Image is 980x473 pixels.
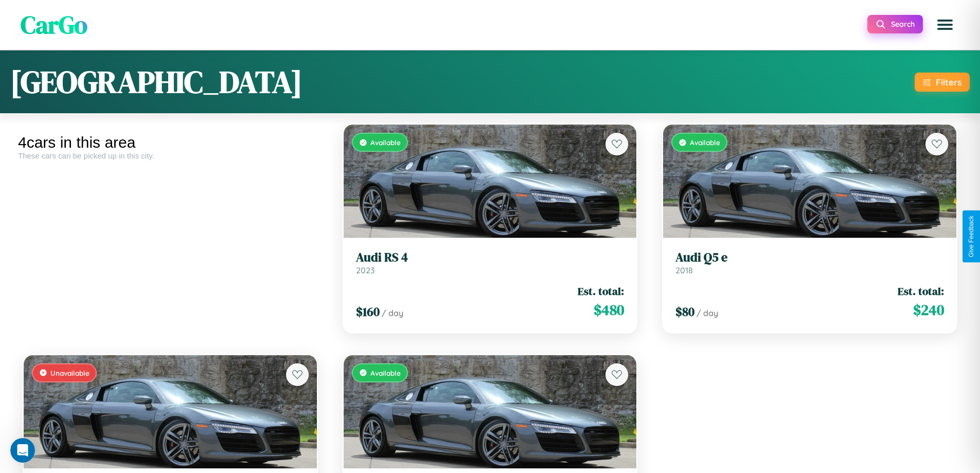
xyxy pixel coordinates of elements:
[697,308,718,318] span: / day
[915,73,970,92] button: Filters
[356,250,625,265] h3: Audi RS 4
[898,284,944,299] span: Est. total:
[675,303,694,320] span: $ 80
[10,61,302,103] h1: [GEOGRAPHIC_DATA]
[18,134,323,151] div: 4 cars in this area
[968,216,975,257] div: Give Feedback
[594,300,624,320] span: $ 480
[356,303,380,320] span: $ 160
[936,77,961,87] div: Filters
[578,284,624,299] span: Est. total:
[356,250,625,275] a: Audi RS 42023
[50,369,90,377] span: Unavailable
[891,20,915,29] span: Search
[931,10,959,39] button: Open menu
[867,15,923,33] button: Search
[370,138,401,147] span: Available
[370,369,401,377] span: Available
[675,265,693,275] span: 2018
[690,138,720,147] span: Available
[18,151,323,160] div: These cars can be picked up in this city.
[913,300,944,320] span: $ 240
[21,8,87,42] span: CarGo
[675,250,944,265] h3: Audi Q5 e
[356,265,375,275] span: 2023
[10,438,35,463] iframe: Intercom live chat
[382,308,403,318] span: / day
[675,250,944,275] a: Audi Q5 e2018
